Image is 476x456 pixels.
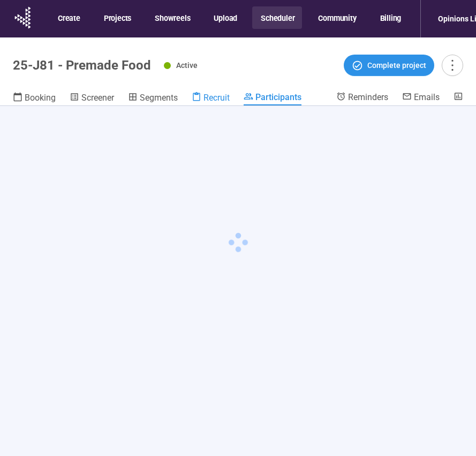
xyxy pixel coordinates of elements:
[81,93,114,103] span: Screener
[442,55,463,76] button: more
[348,92,388,102] span: Reminders
[13,58,151,73] h1: 25-J81 - Premade Food
[414,92,440,102] span: Emails
[13,92,56,105] a: Booking
[49,6,88,29] button: Create
[309,6,364,29] button: Community
[95,6,139,29] button: Projects
[445,58,459,72] span: more
[252,6,302,29] button: Scheduler
[205,6,245,29] button: Upload
[336,92,388,104] a: Reminders
[70,92,114,105] a: Screener
[140,93,178,103] span: Segments
[372,6,409,29] button: Billing
[128,92,178,105] a: Segments
[176,61,198,70] span: Active
[25,93,56,103] span: Booking
[192,92,230,105] a: Recruit
[146,6,198,29] button: Showreels
[367,59,426,71] span: Complete project
[255,92,301,102] span: Participants
[244,92,301,105] a: Participants
[344,55,434,76] button: Complete project
[402,92,440,104] a: Emails
[203,93,230,103] span: Recruit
